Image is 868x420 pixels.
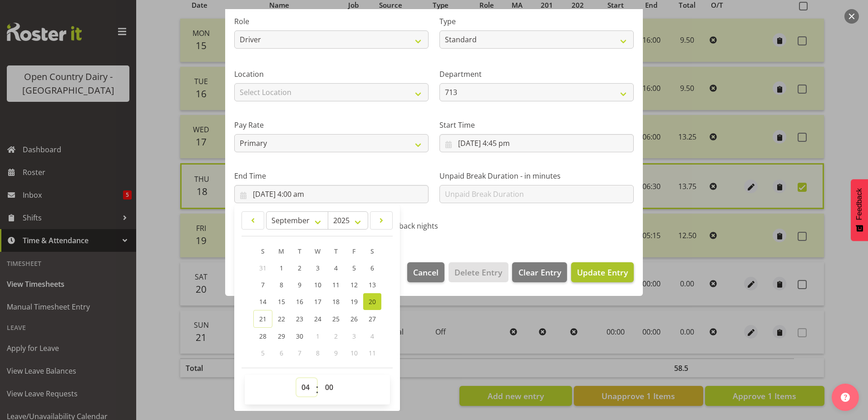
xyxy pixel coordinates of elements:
[439,134,634,152] input: Click to select...
[327,260,345,276] a: 4
[272,276,291,293] a: 8
[332,297,340,306] span: 18
[298,349,301,357] span: 7
[278,315,285,323] span: 22
[234,170,429,181] label: End Time
[327,293,345,310] a: 18
[291,310,309,328] a: 23
[291,328,309,345] a: 30
[370,247,374,255] span: S
[345,260,363,276] a: 5
[234,16,429,27] label: Role
[278,247,284,255] span: M
[261,349,265,357] span: 5
[334,332,338,340] span: 2
[309,293,327,310] a: 17
[363,260,381,276] a: 6
[439,185,634,203] input: Unpaid Break Duration
[571,262,634,282] button: Update Entry
[316,378,319,401] span: :
[350,280,358,289] span: 12
[380,221,438,230] span: Call back nights
[253,276,272,293] a: 7
[369,280,376,289] span: 13
[298,264,301,272] span: 2
[350,349,358,357] span: 10
[370,332,374,340] span: 4
[363,276,381,293] a: 13
[334,349,338,357] span: 9
[345,276,363,293] a: 12
[327,310,345,328] a: 25
[334,247,338,255] span: T
[280,264,283,272] span: 1
[234,120,429,130] label: Pay Rate
[298,247,301,255] span: T
[369,297,376,306] span: 20
[370,264,374,272] span: 6
[272,260,291,276] a: 1
[345,293,363,310] a: 19
[253,310,272,328] a: 21
[352,264,356,272] span: 5
[261,280,265,289] span: 7
[309,310,327,328] a: 24
[314,315,321,323] span: 24
[291,260,309,276] a: 2
[316,349,320,357] span: 8
[259,264,266,272] span: 31
[272,310,291,328] a: 22
[577,267,628,278] span: Update Entry
[332,315,340,323] span: 25
[309,260,327,276] a: 3
[369,315,376,323] span: 27
[363,293,381,310] a: 20
[439,120,634,130] label: Start Time
[407,262,444,282] button: Cancel
[314,297,321,306] span: 17
[234,185,429,203] input: Click to select...
[278,332,285,340] span: 29
[316,264,320,272] span: 3
[439,170,634,181] label: Unpaid Break Duration - in minutes
[253,328,272,345] a: 28
[296,332,303,340] span: 30
[449,262,508,282] button: Delete Entry
[841,393,850,402] img: help-xxl-2.png
[332,280,340,289] span: 11
[316,332,320,340] span: 1
[352,247,355,255] span: F
[439,16,634,27] label: Type
[261,247,265,255] span: S
[345,310,363,328] a: 26
[855,188,863,220] span: Feedback
[350,297,358,306] span: 19
[272,328,291,345] a: 29
[352,332,356,340] span: 3
[291,293,309,310] a: 16
[334,264,338,272] span: 4
[314,280,321,289] span: 10
[439,69,634,80] label: Department
[454,266,502,278] span: Delete Entry
[259,332,266,340] span: 28
[272,293,291,310] a: 15
[309,276,327,293] a: 10
[291,276,309,293] a: 9
[253,293,272,310] a: 14
[518,266,561,278] span: Clear Entry
[350,315,358,323] span: 26
[280,280,283,289] span: 8
[280,349,283,357] span: 6
[327,276,345,293] a: 11
[296,297,303,306] span: 16
[278,297,285,306] span: 15
[259,315,266,323] span: 21
[298,280,301,289] span: 9
[234,69,429,80] label: Location
[296,315,303,323] span: 23
[363,310,381,328] a: 27
[851,179,868,241] button: Feedback - Show survey
[413,266,439,278] span: Cancel
[512,262,567,282] button: Clear Entry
